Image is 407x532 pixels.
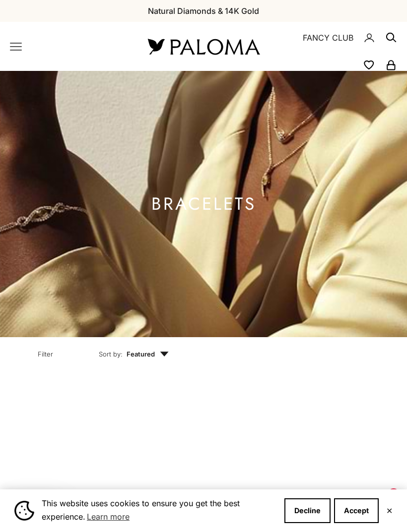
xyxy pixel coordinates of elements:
button: Filter [15,337,76,368]
a: FANCY CLUB [303,31,353,44]
button: Close [386,508,393,514]
span: Featured [127,349,169,359]
span: Sort by: [99,349,123,359]
nav: Primary navigation [10,41,124,53]
h1: Bracelets [151,198,256,210]
button: Accept [334,498,379,523]
button: Sort by: Featured [76,337,192,368]
img: Cookie banner [14,501,34,521]
a: Learn more [85,509,131,524]
span: This website uses cookies to ensure you get the best experience. [42,497,276,524]
button: Decline [284,498,331,523]
nav: Secondary navigation [283,22,397,71]
p: Natural Diamonds & 14K Gold [148,4,259,17]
